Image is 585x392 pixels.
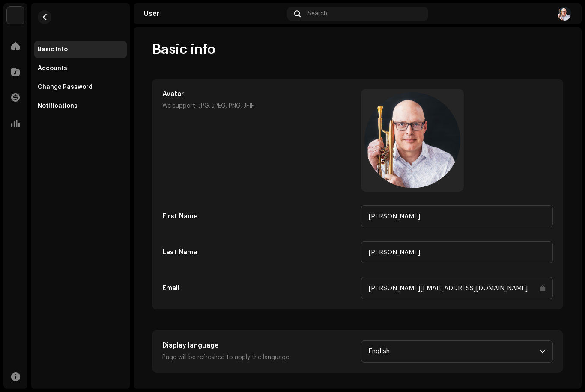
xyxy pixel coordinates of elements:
input: Email [361,277,553,299]
div: dropdown trigger [540,341,546,362]
div: Basic Info [38,46,68,53]
re-m-nav-item: Notifications [34,97,127,115]
div: Notifications [38,103,78,109]
h5: Display language [162,340,354,351]
h5: Avatar [162,89,354,99]
img: 7e53de89-a089-4bf5-ae79-f6b781d207be [558,7,571,21]
h5: Email [162,283,354,293]
re-m-nav-item: Change Password [34,79,127,96]
re-m-nav-item: Accounts [34,60,127,77]
span: Search [307,10,327,17]
input: Last name [361,241,553,263]
re-m-nav-item: Basic Info [34,41,127,58]
input: First name [361,205,553,227]
img: 190830b2-3b53-4b0d-992c-d3620458de1d [7,7,24,24]
p: Page will be refreshed to apply the language [162,352,354,363]
div: User [144,10,284,17]
h5: Last Name [162,247,354,257]
div: Accounts [38,65,67,72]
div: Change Password [38,84,93,91]
span: English [368,341,540,362]
h5: First Name [162,211,354,221]
p: We support: JPG, JPEG, PNG, JFIF. [162,101,354,111]
span: Basic info [152,41,215,58]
